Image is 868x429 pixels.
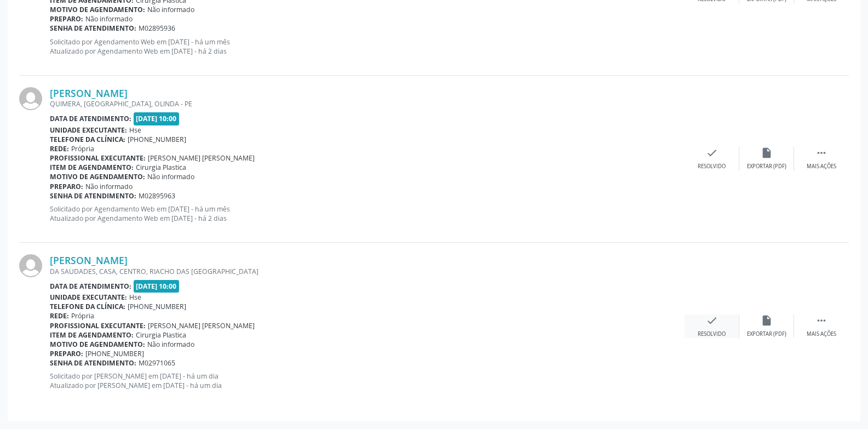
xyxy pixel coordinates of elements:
span: [DATE] 10:00 [134,280,180,293]
span: Hse [129,293,141,302]
div: DA SAUDADES, CASA, CENTRO, RIACHO DAS [GEOGRAPHIC_DATA] [50,267,685,276]
b: Rede: [50,144,69,153]
span: Cirurgia Plastica [136,163,186,172]
i:  [815,314,827,327]
i: insert_drive_file [761,314,773,327]
b: Senha de atendimento: [50,191,136,201]
b: Item de agendamento: [50,163,134,172]
span: [PERSON_NAME] [PERSON_NAME] [148,321,255,330]
a: [PERSON_NAME] [50,87,128,99]
i: check [706,314,718,327]
span: M02895963 [139,191,175,201]
b: Data de atendimento: [50,114,131,123]
span: [PERSON_NAME] [PERSON_NAME] [148,153,255,163]
span: Não informado [85,14,133,24]
b: Senha de atendimento: [50,24,136,33]
b: Preparo: [50,182,83,191]
p: Solicitado por Agendamento Web em [DATE] - há um mês Atualizado por Agendamento Web em [DATE] - h... [50,37,685,56]
b: Profissional executante: [50,321,146,330]
i: insert_drive_file [761,147,773,159]
img: img [19,87,42,110]
i: check [706,147,718,159]
b: Telefone da clínica: [50,302,125,311]
span: Não informado [85,182,133,191]
div: Resolvido [698,330,726,338]
div: QUIMERA, [GEOGRAPHIC_DATA], OLINDA - PE [50,99,685,108]
b: Unidade executante: [50,125,127,135]
i:  [815,147,827,159]
span: Própria [71,311,94,321]
b: Preparo: [50,349,83,358]
b: Profissional executante: [50,153,146,163]
span: Cirurgia Plastica [136,330,186,340]
b: Rede: [50,311,69,321]
span: [PHONE_NUMBER] [128,135,186,144]
span: [DATE] 10:00 [134,112,180,125]
div: Mais ações [807,163,836,170]
b: Motivo de agendamento: [50,172,145,181]
b: Telefone da clínica: [50,135,125,144]
b: Data de atendimento: [50,282,131,291]
span: Não informado [147,5,194,14]
p: Solicitado por Agendamento Web em [DATE] - há um mês Atualizado por Agendamento Web em [DATE] - h... [50,204,685,223]
div: Mais ações [807,330,836,338]
div: Exportar (PDF) [747,163,786,170]
span: Própria [71,144,94,153]
b: Preparo: [50,14,83,24]
span: Não informado [147,340,194,349]
span: [PHONE_NUMBER] [85,349,144,358]
div: Resolvido [698,163,726,170]
span: Hse [129,125,141,135]
span: M02971065 [139,358,175,368]
b: Item de agendamento: [50,330,134,340]
span: [PHONE_NUMBER] [128,302,186,311]
a: [PERSON_NAME] [50,254,128,266]
img: img [19,254,42,277]
div: Exportar (PDF) [747,330,786,338]
b: Senha de atendimento: [50,358,136,368]
span: Não informado [147,172,194,181]
b: Motivo de agendamento: [50,340,145,349]
b: Motivo de agendamento: [50,5,145,14]
b: Unidade executante: [50,293,127,302]
p: Solicitado por [PERSON_NAME] em [DATE] - há um dia Atualizado por [PERSON_NAME] em [DATE] - há um... [50,371,685,390]
span: M02895936 [139,24,175,33]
